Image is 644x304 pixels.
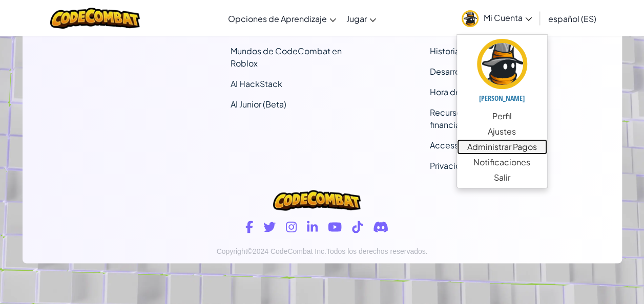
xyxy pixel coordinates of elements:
[430,66,515,76] a: Desarrollo profesional
[473,156,530,168] span: Notificaciones
[341,5,381,32] a: Jugar
[457,155,547,170] a: Notificaciones
[462,10,479,27] img: avatar
[456,2,537,34] a: Mi Cuenta
[548,13,596,24] span: español (ES)
[430,160,471,170] a: Privacidad
[457,108,547,124] a: Perfil
[346,13,367,24] span: Jugar
[457,124,547,139] a: Ajustes
[228,13,327,24] span: Opciones de Aprendizaje
[247,247,326,255] span: ©2024 CodeCombat Inc.
[223,5,341,32] a: Opciones de Aprendizaje
[50,8,140,29] img: CodeCombat logo
[326,247,428,255] span: Todos los derechos reservados.
[231,45,342,68] a: Mundos de CodeCombat en Roblox
[457,37,547,108] a: [PERSON_NAME]
[543,5,601,32] a: español (ES)
[430,86,492,97] a: Hora de Código
[484,12,532,23] span: Mi Cuenta
[430,45,497,56] a: Historias de éxito
[457,170,547,185] a: Salir
[457,139,547,155] a: Administrar Pagos
[231,98,286,109] a: AI Junior (Beta)
[430,139,526,150] a: Accessibility (ACR/VPAT)
[477,39,527,89] img: avatar
[217,247,247,255] span: Copyright
[430,106,540,129] a: Recursos de subvenciones y financiamiento
[467,94,537,102] h5: [PERSON_NAME]
[231,78,282,89] a: AI HackStack
[273,190,360,210] img: CodeCombat logo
